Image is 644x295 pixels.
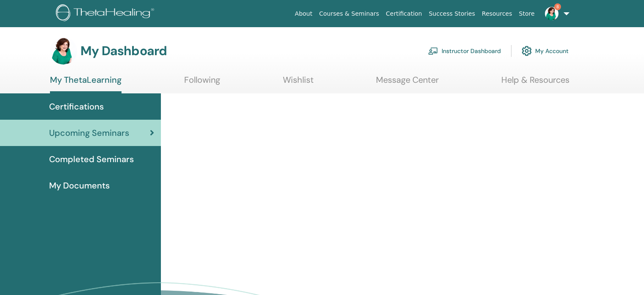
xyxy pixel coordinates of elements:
[49,126,129,139] span: Upcoming Seminars
[478,6,516,22] a: Resources
[49,179,110,192] span: My Documents
[184,75,220,91] a: Following
[49,153,134,166] span: Completed Seminars
[376,75,439,91] a: Message Center
[316,6,383,22] a: Courses & Seminars
[428,42,501,60] a: Instructor Dashboard
[501,75,569,91] a: Help & Resources
[382,6,425,22] a: Certification
[554,3,561,10] span: 8
[516,6,538,22] a: Store
[291,6,315,22] a: About
[283,75,314,91] a: Wishlist
[428,47,438,55] img: chalkboard-teacher.svg
[50,37,77,65] img: default.jpg
[56,4,157,23] img: logo.png
[522,44,532,58] img: cog.svg
[426,6,478,22] a: Success Stories
[50,75,122,93] a: My ThetaLearning
[49,100,104,113] span: Certifications
[522,42,569,60] a: My Account
[80,43,167,59] h3: My Dashboard
[545,7,558,20] img: default.jpg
